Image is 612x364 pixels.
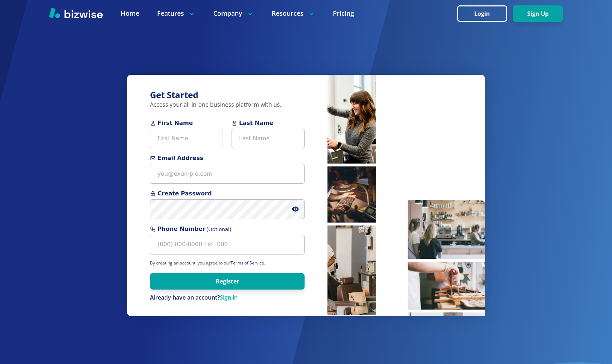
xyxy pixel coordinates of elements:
input: you@example.com [150,164,305,184]
span: First Name [150,119,223,127]
p: Features [157,9,195,18]
button: Register [150,273,305,290]
img: Hairstylist blow drying hair [299,75,376,164]
p: Company [213,9,254,18]
p: By creating an account, you agree to our . [150,260,305,266]
img: People waiting at coffee bar [408,200,485,259]
img: Bizwise Logo [49,8,103,18]
img: Pastry chef making pastries [408,262,485,310]
img: Barber cutting hair [299,225,376,315]
a: Sign Up [513,10,563,17]
input: (000) 000-0000 Ext. 000 [150,235,305,254]
p: Resources [272,9,315,18]
span: (Optional) [207,226,232,233]
img: Man inspecting coffee beans [299,166,376,223]
div: Already have an account?Sign in [150,294,305,302]
span: Email Address [150,154,305,162]
a: Sign in [220,293,238,301]
span: Create Password [150,189,305,198]
span: Last Name [232,119,305,127]
button: Login [457,5,507,22]
a: Pricing [333,9,354,18]
a: Login [457,10,513,17]
h3: Get Started [150,89,305,101]
a: Home [121,9,139,18]
p: Access your all-in-one business platform with us. [150,101,305,109]
a: Terms of Service [230,260,264,266]
input: Last Name [232,129,305,149]
span: Phone Number [150,225,305,233]
p: Already have an account? [150,294,305,302]
input: First Name [150,129,223,149]
button: Sign Up [513,5,563,22]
